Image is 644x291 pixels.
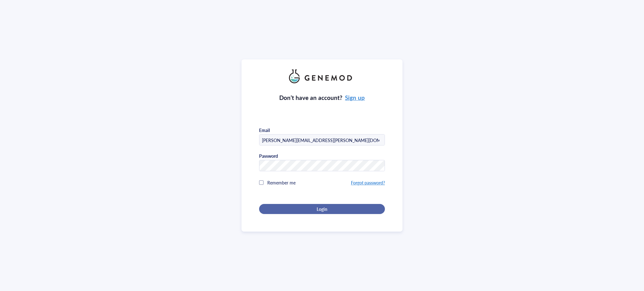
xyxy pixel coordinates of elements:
a: Forgot password? [351,179,385,186]
div: Don’t have an account? [279,93,365,102]
span: Login [317,206,327,212]
div: Password [259,153,278,159]
div: Email [259,127,270,133]
span: Remember me [267,179,296,186]
img: genemod_logo_light-BcqUzbGq.png [289,69,355,83]
a: Sign up [345,93,365,102]
button: Login [259,204,385,214]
